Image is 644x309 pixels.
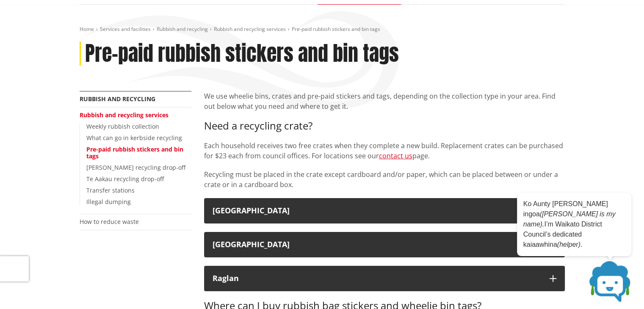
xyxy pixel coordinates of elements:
[557,241,580,248] em: (helper)
[214,25,286,33] a: Rubbish and recycling services
[86,122,159,130] a: Weekly rubbish collection
[379,151,412,160] a: contact us
[213,274,541,283] div: Raglan
[80,95,155,103] a: Rubbish and recycling
[204,232,565,257] button: [GEOGRAPHIC_DATA]
[157,25,208,33] a: Rubbish and recycling
[523,210,616,228] em: ([PERSON_NAME] is my name).
[204,169,565,190] p: Recycling must be placed in the crate except cardboard and/or paper, which can be placed between ...
[86,186,135,194] a: Transfer stations
[80,111,169,119] a: Rubbish and recycling services
[80,25,94,33] a: Home
[292,25,380,33] span: Pre-paid rubbish stickers and bin tags
[86,175,164,183] a: Te Aakau recycling drop-off
[86,145,183,160] a: Pre-paid rubbish stickers and bin tags
[86,198,131,206] a: Illegal dumping
[100,25,151,33] a: Services and facilities
[523,199,625,250] p: Ko Aunty [PERSON_NAME] ingoa I’m Waikato District Council’s dedicated kaiaawhina .
[80,26,565,33] nav: breadcrumb
[86,134,182,142] a: What can go in kerbside recycling
[80,218,139,226] a: How to reduce waste
[204,120,565,132] h3: Need a recycling crate?
[204,198,565,223] button: [GEOGRAPHIC_DATA]
[204,266,565,291] button: Raglan
[213,240,541,249] div: [GEOGRAPHIC_DATA]
[204,141,565,161] p: Each household receives two free crates when they complete a new build. Replacement crates can be...
[213,207,541,215] div: [GEOGRAPHIC_DATA]
[204,91,565,111] p: We use wheelie bins, crates and pre-paid stickers and tags, depending on the collection type in y...
[86,163,185,171] a: [PERSON_NAME] recycling drop-off
[85,41,399,66] h1: Pre-paid rubbish stickers and bin tags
